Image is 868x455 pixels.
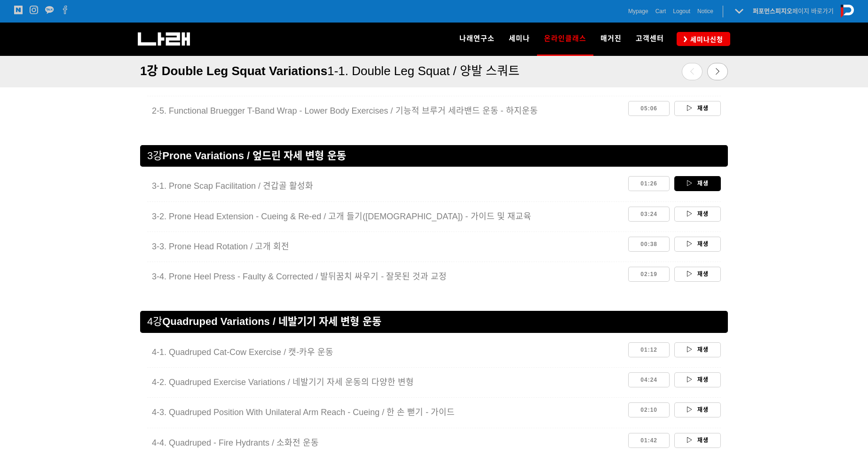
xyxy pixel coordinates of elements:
[697,7,713,16] a: Notice
[655,7,666,16] a: Cart
[152,408,455,417] span: 4-3. Quadruped Position With Unilateral Arm Reach - Cueing / 한 손 뻗기 - 가이드
[753,8,834,15] a: 퍼포먼스피지오페이지 바로가기
[674,207,721,222] a: 재생
[674,101,721,116] a: 재생
[147,433,625,453] a: 4-4. Quadruped - Fire Hydrants / 소화전 운동
[674,342,721,357] a: 재생
[677,32,730,46] a: 세미나신청
[628,267,670,282] a: 02:19
[147,316,162,327] span: 4강
[452,23,502,55] a: 나래연구소
[687,35,723,44] span: 세미나신청
[147,150,162,162] span: 3강
[147,372,625,393] a: 4-2. Quadruped Exercise Variations / 네발기기 자세 운동의 다양한 변형
[628,433,670,448] a: 01:42
[674,267,721,282] a: 재생
[140,58,628,83] a: 1강 Double Leg Squat Variations1-1. Double Leg Squat / 양발 스쿼트
[147,342,625,362] a: 4-1. Quadruped Cat-Cow Exercise / 캣-카우 운동
[674,402,721,417] a: 재생
[147,402,625,423] a: 4-3. Quadruped Position With Unilateral Arm Reach - Cueing / 한 손 뻗기 - 가이드
[459,34,495,43] span: 나래연구소
[152,242,289,251] span: 3-3. Prone Head Rotation / 고개 회전
[636,34,664,43] span: 고객센터
[327,64,520,78] span: 1-1. Double Leg Squat / 양발 스쿼트
[628,101,670,116] a: 05:06
[674,237,721,252] a: 재생
[152,378,414,387] span: 4-2. Quadruped Exercise Variations / 네발기기 자세 운동의 다양한 변형
[674,372,721,387] a: 재생
[629,23,671,55] a: 고객센터
[152,272,447,281] span: 3-4. Prone Heel Press - Faulty & Corrected / 발뒤꿈치 싸우기 - 잘못된 것과 교정
[152,347,333,357] span: 4-1. Quadruped Cat-Cow Exercise / 캣-카우 운동
[152,106,538,116] span: 2-5. Functional Bruegger T-Band Wrap - Lower Body Exercises / 기능적 브루거 세라밴드 운동 - 하지운동
[674,176,721,191] a: 재생
[674,433,721,448] a: 재생
[628,402,670,417] a: 02:10
[147,237,625,257] a: 3-3. Prone Head Rotation / 고개 회전
[628,207,670,222] a: 03:24
[753,8,792,15] strong: 퍼포먼스피지오
[147,101,625,121] a: 2-5. Functional Bruegger T-Band Wrap - Lower Body Exercises / 기능적 브루거 세라밴드 운동 - 하지운동
[628,237,670,252] a: 00:38
[600,34,622,43] span: 매거진
[147,267,625,287] a: 3-4. Prone Heel Press - Faulty & Corrected / 발뒤꿈치 싸우기 - 잘못된 것과 교정
[628,7,648,16] a: Mypage
[673,7,690,16] a: Logout
[593,23,629,55] a: 매거진
[502,23,537,55] a: 세미나
[140,64,327,78] span: 1강 Double Leg Squat Variations
[152,212,531,221] span: 3-2. Prone Head Extension - Cueing & Re-ed / 고개 들기([DEMOGRAPHIC_DATA]) - 가이드 및 재교육
[162,316,381,327] span: Quadruped Variations / 네발기기 자세 변형 운동
[147,207,625,227] a: 3-2. Prone Head Extension - Cueing & Re-ed / 고개 들기([DEMOGRAPHIC_DATA]) - 가이드 및 재교육
[628,372,670,387] a: 04:24
[628,342,670,357] a: 01:12
[162,150,346,162] span: Prone Variations / 엎드린 자세 변형 운동
[537,23,593,55] a: 온라인클래스
[544,31,586,46] span: 온라인클래스
[509,34,530,43] span: 세미나
[147,176,625,196] a: 3-1. Prone Scap Facilitation / 견갑골 활성화
[152,181,313,191] span: 3-1. Prone Scap Facilitation / 견갑골 활성화
[628,176,670,191] a: 01:26
[152,438,319,447] span: 4-4. Quadruped - Fire Hydrants / 소화전 운동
